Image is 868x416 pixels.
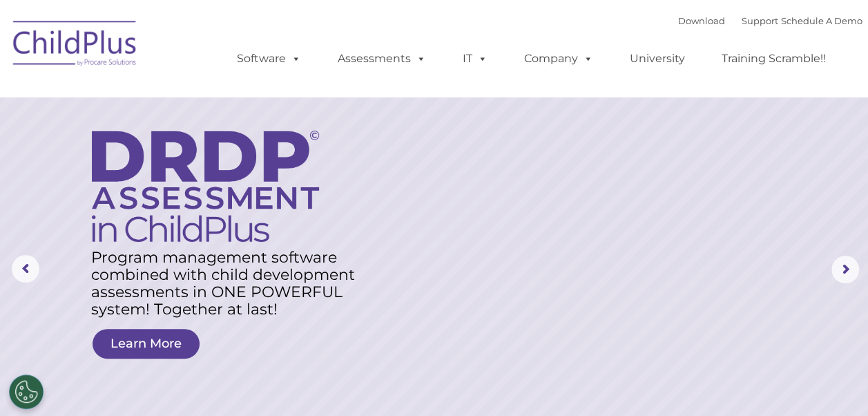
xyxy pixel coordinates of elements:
[92,131,319,242] img: DRDP Assessment in ChildPlus
[449,45,501,73] a: IT
[324,45,440,73] a: Assessments
[93,329,200,359] a: Learn More
[616,45,699,73] a: University
[678,15,862,26] font: |
[510,45,607,73] a: Company
[192,91,234,102] span: Last name
[678,15,725,26] a: Download
[742,15,778,26] a: Support
[781,15,862,26] a: Schedule A Demo
[223,45,315,73] a: Software
[708,45,840,73] a: Training Scramble!!
[9,375,44,409] button: Cookies Settings
[6,11,144,80] img: ChildPlus by Procare Solutions
[192,148,251,158] span: Phone number
[91,249,369,318] rs-layer: Program management software combined with child development assessments in ONE POWERFUL system! T...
